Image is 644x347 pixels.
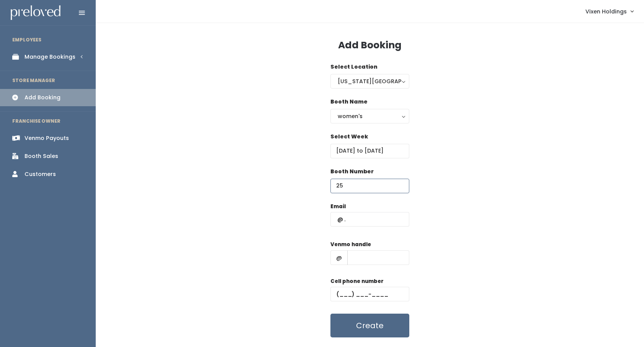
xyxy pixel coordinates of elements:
[338,112,402,120] div: women's
[330,250,348,265] span: @
[25,170,56,178] div: Customers
[330,63,378,71] label: Select Location
[330,98,368,106] label: Booth Name
[330,179,409,193] input: Booth Number
[330,144,409,158] input: Select week
[330,133,368,141] label: Select Week
[330,168,374,176] label: Booth Number
[578,3,641,20] a: Vixen Holdings
[330,287,409,301] input: (___) ___-____
[330,74,409,89] button: [US_STATE][GEOGRAPHIC_DATA]
[330,212,409,227] input: @ .
[330,278,384,285] label: Cell phone number
[585,7,627,16] span: Vixen Holdings
[25,134,69,142] div: Venmo Payouts
[25,53,75,61] div: Manage Bookings
[338,40,402,51] h3: Add Booking
[25,152,58,160] div: Booth Sales
[25,94,60,102] div: Add Booking
[338,77,402,86] div: [US_STATE][GEOGRAPHIC_DATA]
[330,109,409,123] button: women's
[330,314,409,337] button: Create
[330,203,346,211] label: Email
[11,5,60,20] img: preloved logo
[330,241,371,248] label: Venmo handle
